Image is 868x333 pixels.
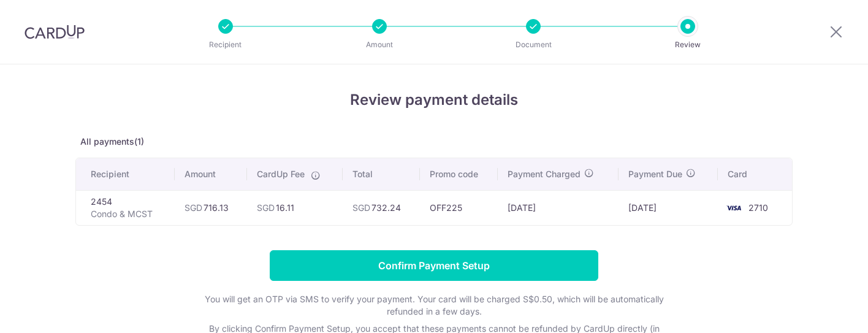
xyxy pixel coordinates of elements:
[75,89,793,111] h4: Review payment details
[185,202,202,213] span: SGD
[25,25,85,39] img: CardUp
[91,208,165,220] p: Condo & MCST
[270,250,598,281] input: Confirm Payment Setup
[498,190,619,225] td: [DATE]
[257,202,275,213] span: SGD
[175,158,248,190] th: Amount
[76,190,175,225] td: 2454
[628,168,682,180] span: Payment Due
[748,202,768,213] span: 2710
[343,190,421,225] td: 732.24
[334,39,425,51] p: Amount
[718,158,792,190] th: Card
[247,190,342,225] td: 16.11
[343,158,421,190] th: Total
[189,293,679,318] p: You will get an OTP via SMS to verify your payment. Your card will be charged S$0.50, which will ...
[175,190,248,225] td: 716.13
[789,296,856,327] iframe: Opens a widget where you can find more information
[75,136,793,148] p: All payments(1)
[76,158,175,190] th: Recipient
[619,190,718,225] td: [DATE]
[420,158,498,190] th: Promo code
[180,39,271,51] p: Recipient
[642,39,733,51] p: Review
[508,168,581,180] span: Payment Charged
[488,39,579,51] p: Document
[721,201,746,215] img: <span class="translation_missing" title="translation missing: en.account_steps.new_confirm_form.b...
[257,168,305,180] span: CardUp Fee
[352,202,370,213] span: SGD
[420,190,498,225] td: OFF225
